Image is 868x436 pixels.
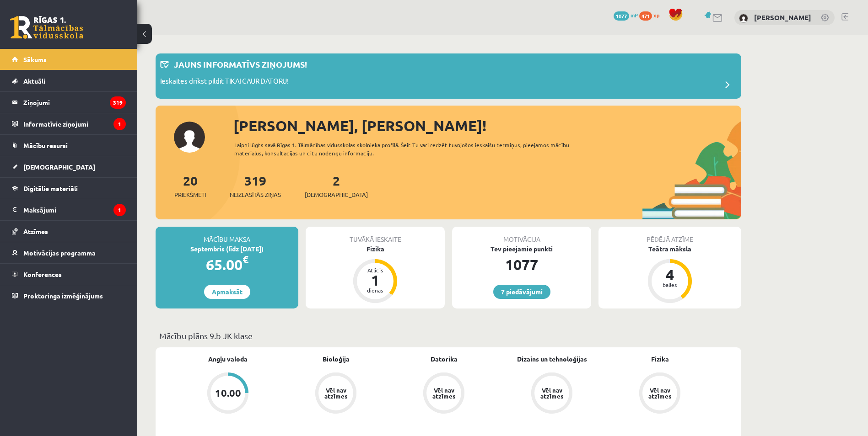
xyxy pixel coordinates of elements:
p: Jauns informatīvs ziņojums! [174,58,307,70]
span: Sākums [23,55,47,64]
legend: Maksājumi [23,199,126,220]
div: Motivācija [452,227,591,244]
div: Atlicis [361,267,389,273]
a: Angļu valoda [208,354,248,364]
a: Proktoringa izmēģinājums [12,285,126,306]
div: Septembris (līdz [DATE]) [156,244,298,254]
a: Vēl nav atzīmes [282,372,390,415]
a: 1077 mP [614,11,638,19]
div: 1 [361,273,389,287]
a: 319Neizlasītās ziņas [230,172,281,199]
div: Mācību maksa [156,227,298,244]
span: mP [631,11,638,19]
a: Vēl nav atzīmes [606,372,714,415]
span: Atzīmes [23,227,48,235]
span: Digitālie materiāli [23,184,78,192]
a: 7 piedāvājumi [493,285,550,299]
a: Maksājumi1 [12,199,126,220]
div: Tuvākā ieskaite [306,227,445,244]
a: Digitālie materiāli [12,178,126,199]
span: Priekšmeti [174,190,206,199]
span: [DEMOGRAPHIC_DATA] [305,190,368,199]
div: Pēdējā atzīme [598,227,741,244]
span: xp [653,11,659,19]
span: Neizlasītās ziņas [230,190,281,199]
div: Tev pieejamie punkti [452,244,591,254]
a: Apmaksāt [204,285,250,299]
a: Sākums [12,49,126,70]
span: 471 [639,11,652,21]
a: Informatīvie ziņojumi1 [12,113,126,134]
div: Vēl nav atzīmes [647,387,673,399]
p: Mācību plāns 9.b JK klase [159,330,738,342]
div: [PERSON_NAME], [PERSON_NAME]! [233,115,741,137]
legend: Informatīvie ziņojumi [23,113,126,134]
legend: Ziņojumi [23,92,126,113]
span: Motivācijas programma [23,249,96,257]
span: Mācību resursi [23,141,68,149]
a: Jauns informatīvs ziņojums! Ieskaites drīkst pildīt TIKAI CAUR DATORU! [160,58,737,94]
span: Aktuāli [23,77,45,85]
i: 1 [113,204,126,216]
a: Fizika Atlicis 1 dienas [306,244,445,304]
a: 471 xp [639,11,664,19]
div: 4 [656,267,684,282]
a: Atzīmes [12,221,126,242]
a: Dizains un tehnoloģijas [517,354,587,364]
p: Ieskaites drīkst pildīt TIKAI CAUR DATORU! [160,76,289,89]
a: Mācību resursi [12,135,126,156]
span: [DEMOGRAPHIC_DATA] [23,163,95,171]
i: 1 [113,118,126,130]
a: Motivācijas programma [12,242,126,263]
a: Vēl nav atzīmes [390,372,498,415]
img: Dmitrijs Poļakovs [739,14,748,23]
span: € [243,253,248,266]
div: dienas [361,287,389,293]
div: Vēl nav atzīmes [431,387,457,399]
div: Vēl nav atzīmes [323,387,349,399]
div: 10.00 [215,388,241,398]
span: Proktoringa izmēģinājums [23,292,103,300]
div: Vēl nav atzīmes [539,387,565,399]
a: Vēl nav atzīmes [498,372,606,415]
a: Konferences [12,264,126,285]
a: 10.00 [174,372,282,415]
i: 319 [110,96,126,109]
a: Teātra māksla 4 balles [598,244,741,304]
a: Rīgas 1. Tālmācības vidusskola [10,16,83,39]
a: Bioloģija [323,354,350,364]
a: 2[DEMOGRAPHIC_DATA] [305,172,368,199]
div: 65.00 [156,254,298,276]
div: balles [656,282,684,287]
a: Fizika [651,354,669,364]
div: Fizika [306,244,445,254]
a: 20Priekšmeti [174,172,206,199]
a: Ziņojumi319 [12,92,126,113]
div: 1077 [452,254,591,276]
a: Aktuāli [12,70,126,91]
a: [PERSON_NAME] [754,13,811,22]
div: Teātra māksla [598,244,741,254]
div: Laipni lūgts savā Rīgas 1. Tālmācības vidusskolas skolnieka profilā. Šeit Tu vari redzēt tuvojošo... [234,141,586,157]
span: 1077 [614,11,629,21]
span: Konferences [23,270,62,278]
a: Datorika [431,354,458,364]
a: [DEMOGRAPHIC_DATA] [12,156,126,177]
